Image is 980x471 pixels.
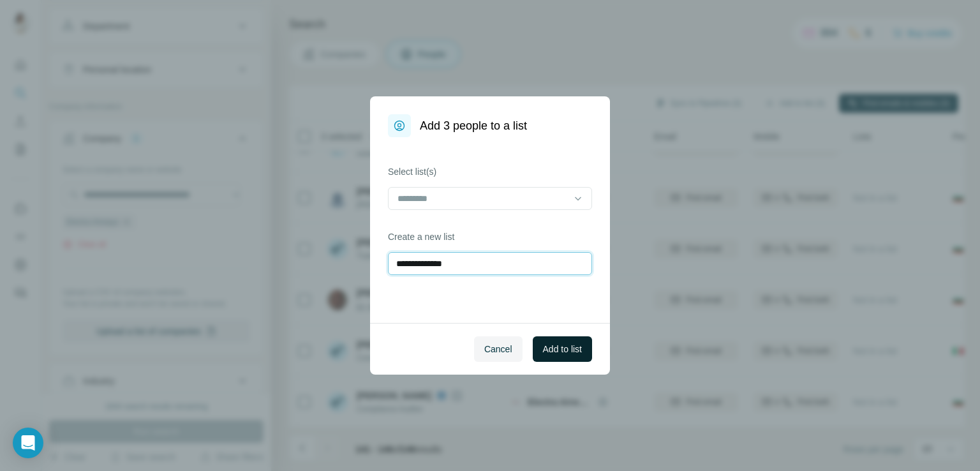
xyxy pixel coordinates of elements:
[533,336,592,362] button: Add to list
[388,230,592,243] label: Create a new list
[388,165,592,178] label: Select list(s)
[484,343,512,355] span: Cancel
[13,428,43,458] div: Open Intercom Messenger
[474,336,523,362] button: Cancel
[420,117,527,135] h1: Add 3 people to a list
[543,343,582,355] span: Add to list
